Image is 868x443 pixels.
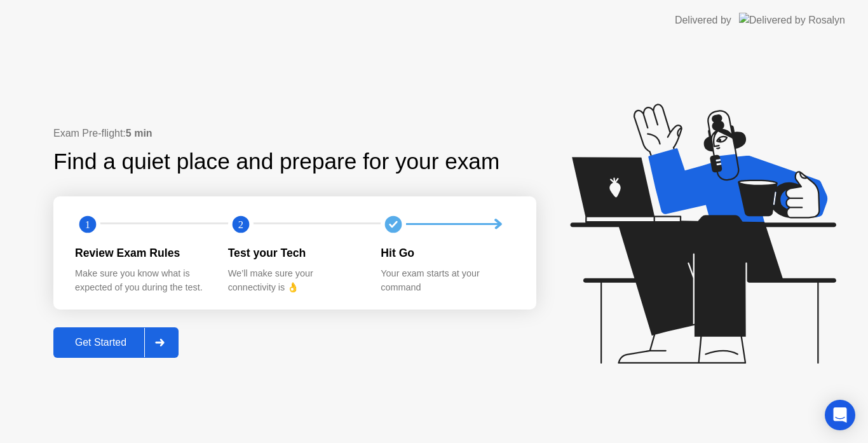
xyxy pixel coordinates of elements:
[825,400,855,430] div: Open Intercom Messenger
[381,267,513,294] div: Your exam starts at your command
[675,13,731,28] div: Delivered by
[53,327,179,358] button: Get Started
[228,267,361,294] div: We’ll make sure your connectivity is 👌
[75,267,208,294] div: Make sure you know what is expected of you during the test.
[57,337,144,348] div: Get Started
[126,128,153,139] b: 5 min
[739,13,845,27] img: Delivered by Rosalyn
[228,245,361,261] div: Test your Tech
[238,218,243,230] text: 2
[53,145,501,179] div: Find a quiet place and prepare for your exam
[85,218,90,230] text: 1
[53,126,536,141] div: Exam Pre-flight:
[75,245,208,261] div: Review Exam Rules
[381,245,513,261] div: Hit Go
